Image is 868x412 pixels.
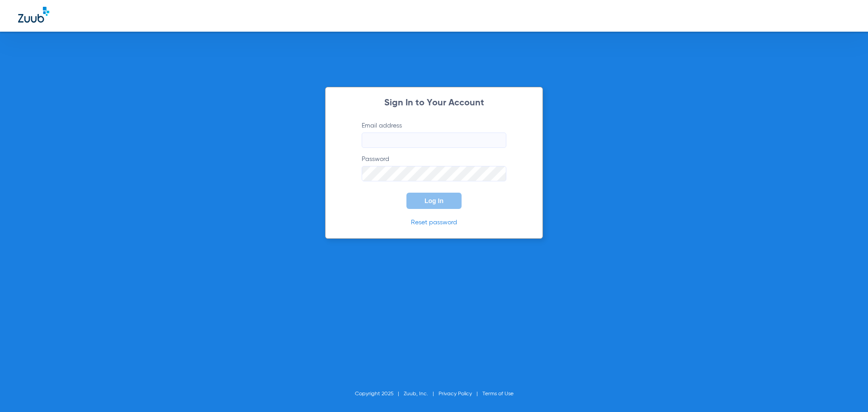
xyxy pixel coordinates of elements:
a: Privacy Policy [439,391,472,397]
label: Password [362,155,506,181]
img: Zuub Logo [18,7,49,23]
input: Password [362,166,506,181]
a: Reset password [411,219,457,226]
h2: Sign In to Your Account [348,99,520,108]
button: Log In [406,193,462,209]
label: Email address [362,121,506,148]
li: Zuub, Inc. [404,389,439,398]
li: Copyright 2025 [355,389,404,398]
input: Email address [362,133,506,148]
a: Terms of Use [482,391,514,397]
span: Log In [425,197,443,204]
